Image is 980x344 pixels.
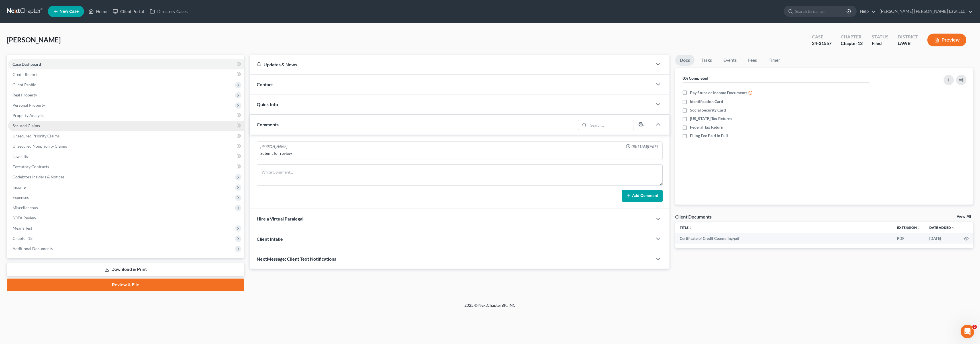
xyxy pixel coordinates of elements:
[680,225,692,230] a: Titleunfold_more
[260,144,287,149] div: [PERSON_NAME]
[8,69,244,80] a: Credit Report
[898,40,918,47] div: LAWB
[632,144,658,149] span: 08:11AM[DATE]
[925,233,959,244] td: [DATE]
[877,6,973,17] a: [PERSON_NAME] [PERSON_NAME] Law, LLC
[697,55,716,66] a: Tasks
[13,205,38,210] span: Miscellaneous
[7,263,244,276] a: Download & Print
[929,225,955,230] a: Date Added expand_more
[257,122,279,127] span: Comments
[8,59,244,69] a: Case Dashboard
[13,164,49,169] span: Executory Contracts
[952,226,955,230] i: expand_more
[917,226,920,230] i: unfold_more
[683,76,708,81] strong: 0% Completed
[257,216,303,221] span: Hire a Virtual Paralegal
[8,141,244,151] a: Unsecured Nonpriority Claims
[257,256,336,261] span: NextMessage: Client Text Notifications
[13,246,53,251] span: Additional Documents
[13,113,44,118] span: Property Analysis
[897,225,920,230] a: Extensionunfold_more
[60,9,79,14] span: New Case
[86,6,110,17] a: Home
[13,144,67,149] span: Unsecured Nonpriority Claims
[690,107,726,113] span: Social Security Card
[257,236,283,242] span: Client Intake
[719,55,741,66] a: Events
[13,215,36,220] span: SOFA Review
[872,40,889,47] div: Filed
[841,34,863,40] div: Chapter
[8,151,244,162] a: Lawsuits
[588,120,634,130] input: Search...
[13,185,26,189] span: Income
[857,40,863,46] span: 13
[8,131,244,141] a: Unsecured Priority Claims
[13,133,60,138] span: Unsecured Priority Claims
[690,133,728,139] span: Filing Fee Paid in Full
[13,174,64,179] span: Codebtors Insiders & Notices
[257,102,278,107] span: Quick Info
[690,90,747,96] span: Pay Stubs or Income Documents
[7,279,244,291] a: Review & File
[13,123,40,128] span: Secured Claims
[690,116,732,121] span: [US_STATE] Tax Returns
[257,61,646,67] div: Updates & News
[675,55,695,66] a: Docs
[872,34,889,40] div: Status
[13,154,28,159] span: Lawsuits
[328,302,652,313] div: 2025 © NextChapterBK, INC
[961,325,974,338] iframe: Intercom live chat
[675,233,893,244] td: Certificate of Credit Counseling-pdf
[8,162,244,172] a: Executory Contracts
[898,34,918,40] div: District
[927,34,966,46] button: Preview
[8,121,244,131] a: Secured Claims
[972,325,977,329] span: 2
[622,190,663,202] button: Add Comment
[13,236,32,241] span: Chapter 13
[257,82,273,87] span: Contact
[13,62,41,67] span: Case Dashboard
[690,99,723,104] span: Identification Card
[110,6,147,17] a: Client Portal
[13,103,45,108] span: Personal Property
[690,124,723,130] span: Federal Tax Return
[893,233,925,244] td: PDF
[260,151,659,156] div: Submit for review
[13,195,29,200] span: Expenses
[812,40,832,47] div: 24-31557
[764,55,785,66] a: Timer
[13,92,37,97] span: Real Property
[841,40,863,47] div: Chapter
[812,34,832,40] div: Case
[744,55,762,66] a: Fees
[13,226,32,230] span: Means Test
[689,226,692,230] i: unfold_more
[857,6,876,17] a: Help
[147,6,191,17] a: Directory Cases
[675,214,712,220] div: Client Documents
[13,82,36,87] span: Client Profile
[8,213,244,223] a: SOFA Review
[7,36,61,44] span: [PERSON_NAME]
[795,6,847,17] input: Search by name...
[8,110,244,121] a: Property Analysis
[957,215,971,219] a: View All
[13,72,37,77] span: Credit Report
